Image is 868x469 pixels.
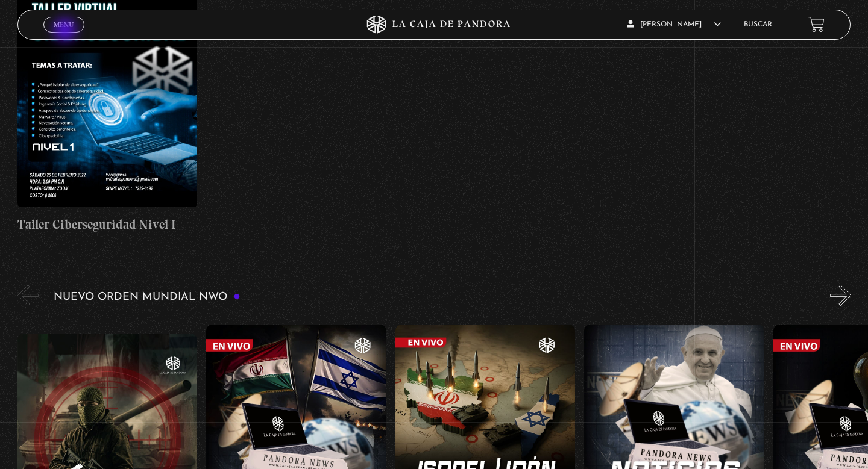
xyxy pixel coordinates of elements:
span: Menu [54,21,74,28]
a: Buscar [744,21,772,28]
h3: Nuevo Orden Mundial NWO [54,291,241,303]
a: View your shopping cart [808,16,825,33]
h4: Taller Ciberseguridad Nivel I [17,215,198,234]
button: Next [830,285,851,306]
span: Cerrar [50,31,78,39]
button: Previous [17,285,39,306]
span: [PERSON_NAME] [627,21,721,28]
